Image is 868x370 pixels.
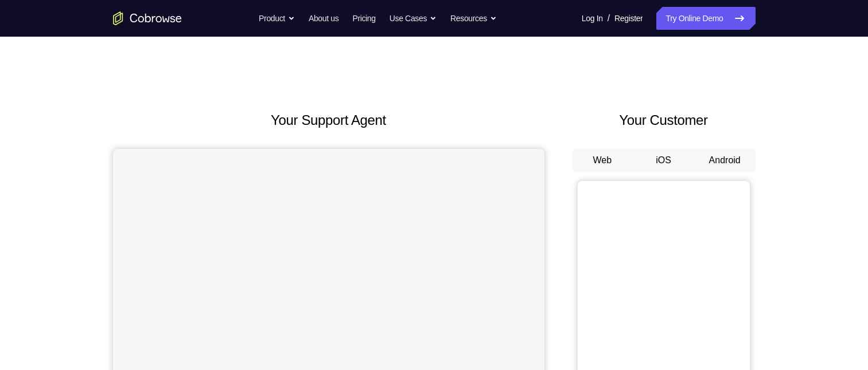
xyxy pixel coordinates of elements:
[614,7,643,30] a: Register
[572,110,756,131] h2: Your Customer
[113,11,182,25] a: Go to the home page
[633,149,694,172] button: iOS
[656,7,755,30] a: Try Online Demo
[694,149,756,172] button: Android
[608,11,610,25] span: /
[352,7,375,30] a: Pricing
[582,7,603,30] a: Log In
[113,110,544,131] h2: Your Support Agent
[309,7,338,30] a: About us
[450,7,497,30] button: Resources
[390,7,437,30] button: Use Cases
[572,149,633,172] button: Web
[259,7,295,30] button: Product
